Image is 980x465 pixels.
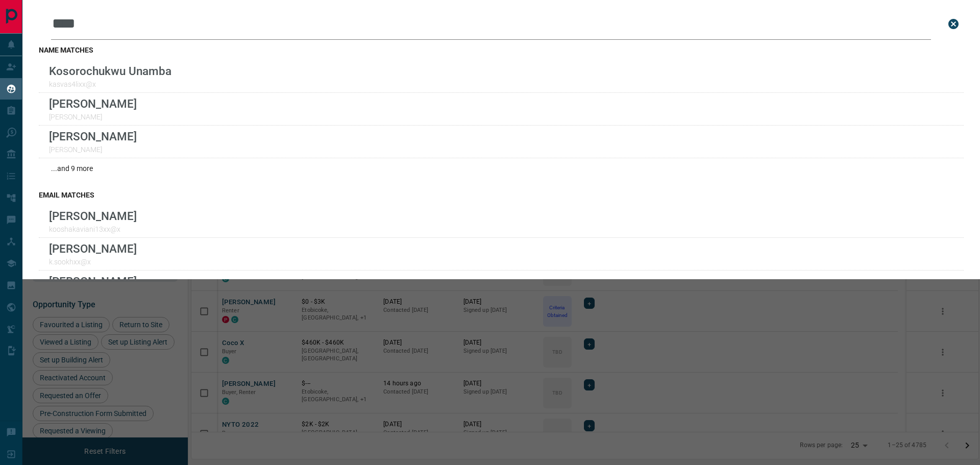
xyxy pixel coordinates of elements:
div: ...and 9 more [39,158,964,179]
p: [PERSON_NAME] [49,145,137,154]
p: [PERSON_NAME] [49,97,137,110]
p: Kosorochukwu Unamba [49,64,171,78]
h3: name matches [39,46,964,54]
p: [PERSON_NAME] [49,242,137,255]
p: [PERSON_NAME] [49,209,137,223]
p: k.sookhxx@x [49,258,137,266]
p: kooshakaviani13xx@x [49,225,137,233]
p: [PERSON_NAME] [49,113,137,121]
p: kasvas4lixx@x [49,80,171,88]
button: close search bar [943,14,964,34]
p: [PERSON_NAME] [49,275,137,288]
h3: email matches [39,191,964,199]
p: [PERSON_NAME] [49,130,137,143]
